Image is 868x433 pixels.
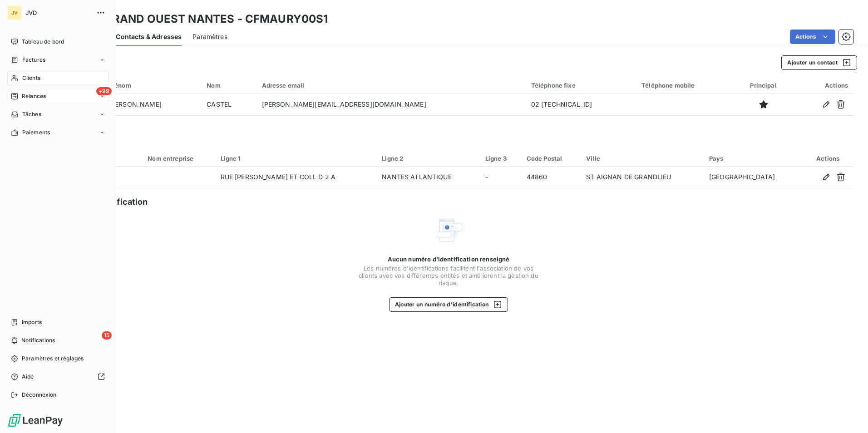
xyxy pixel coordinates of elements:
span: Aide [22,373,34,381]
iframe: Intercom live chat [837,402,859,424]
span: JVD [25,9,91,16]
span: Notifications [21,336,55,344]
div: Prénom [108,82,196,89]
img: Empty state [434,216,463,245]
span: Paramètres [192,32,227,41]
span: Relances [22,92,46,100]
td: CASTEL [201,93,256,115]
div: Ligne 2 [382,155,474,162]
div: Actions [798,82,848,89]
div: Code Postal [527,155,576,162]
td: [PERSON_NAME] [103,93,201,115]
button: Actions [790,30,835,44]
h3: PLG GRAND OUEST NANTES - CFMAURY00S1 [80,11,328,27]
div: Téléphone mobile [641,82,729,89]
div: Actions [808,155,848,162]
div: Ligne 3 [485,155,516,162]
button: Ajouter un numéro d’identification [389,297,508,312]
div: Adresse email [262,82,520,89]
span: Factures [22,56,45,64]
td: 02 [TECHNICAL_ID] [526,93,636,115]
button: Ajouter un contact [781,55,857,70]
span: Contacts & Adresses [116,32,182,41]
img: Logo LeanPay [7,413,64,428]
span: Imports [22,318,42,326]
span: Les numéros d'identifications facilitent l'association de vos clients avec vos différentes entité... [358,265,539,286]
span: Paiements [22,128,50,137]
td: [PERSON_NAME][EMAIL_ADDRESS][DOMAIN_NAME] [256,93,526,115]
span: Tâches [22,110,41,118]
td: RUE [PERSON_NAME] ET COLL D 2 A [215,167,377,188]
div: JV [7,5,22,20]
a: Aide [7,369,108,384]
span: +99 [96,87,112,95]
span: Clients [22,74,40,82]
td: NANTES ATLANTIQUE [376,167,479,188]
div: Nom entreprise [148,155,209,162]
span: Tableau de bord [22,38,64,46]
span: Déconnexion [22,391,57,399]
td: - [480,167,521,188]
div: Nom [207,82,251,89]
span: Paramètres et réglages [22,354,84,363]
td: [GEOGRAPHIC_DATA] [704,167,802,188]
div: Principal [740,82,786,89]
div: Ville [586,155,698,162]
div: Pays [709,155,797,162]
td: 44860 [521,167,581,188]
span: Aucun numéro d’identification renseigné [388,256,510,263]
span: 15 [102,331,112,340]
td: ST AIGNAN DE GRANDLIEU [581,167,704,188]
div: Téléphone fixe [531,82,631,89]
div: Ligne 1 [221,155,371,162]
